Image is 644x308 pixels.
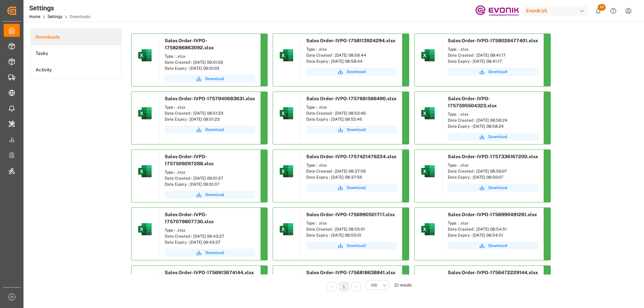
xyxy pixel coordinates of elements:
a: Home [29,14,40,19]
span: Sales Order-IVPO-1757336167200.xlsx [448,154,538,159]
li: Previous Page [327,282,336,291]
button: Download [306,68,397,76]
img: microsoft-excel-2019--v1.png [420,47,436,63]
div: Date Expiry : [DATE] 09:01:37 [165,181,255,187]
span: Sales Order-IVPO-1756472229144.xlsx [448,270,538,275]
img: microsoft-excel-2019--v1.png [420,163,436,179]
img: microsoft-excel-2019--v1.png [137,221,153,237]
a: Settings [48,14,62,19]
div: Type : .xlsx [165,104,255,110]
button: show 23 new notifications [591,3,606,18]
span: Download [347,69,366,75]
span: Sales Order-IVPO-1757079807730.xlsx [165,212,214,224]
div: Type : .xlsx [306,104,397,110]
div: Settings [29,3,90,13]
a: Download [448,184,538,192]
span: 100 [371,282,377,288]
div: Date Expiry : [DATE] 08:41:17 [448,58,538,64]
div: Date Expiry : [DATE] 09:01:03 [165,65,255,71]
span: Sales Order-IVPO-1757509297288.xlsx [165,154,214,166]
button: Download [448,68,538,76]
span: Download [205,127,224,133]
img: microsoft-excel-2019--v1.png [137,47,153,63]
div: Type : .xlsx [306,46,397,52]
button: Download [165,75,255,83]
div: Date Expiry : [DATE] 08:55:01 [306,232,397,238]
div: Type : .xlsx [448,46,538,52]
div: Type : .xlsx [306,162,397,168]
img: microsoft-excel-2019--v1.png [278,47,294,63]
span: Sales Order-IVPO-1757940683631.xlsx [165,96,255,101]
span: Download [488,134,507,140]
span: Download [488,243,507,249]
div: Type : .xlsx [165,227,255,233]
img: microsoft-excel-2019--v1.png [420,105,436,121]
span: Sales Order-IVPO-1756990501717.xlsx [306,212,395,217]
span: Download [488,185,507,191]
span: Sales Order-IVPO-1758286863092.xlsx [165,38,214,50]
span: Download [347,185,366,191]
a: Download [306,126,397,134]
button: Download [306,242,397,250]
img: Evonik-brand-mark-Deep-Purple-RGB.jpeg_1700498283.jpeg [475,5,519,17]
span: 23 [598,4,606,11]
a: Downloads [31,29,121,45]
button: Help Center [606,3,621,18]
img: microsoft-excel-2019--v1.png [278,105,294,121]
span: Sales Order-IVPO-1757595504323.xlsx [448,96,497,108]
button: Download [448,242,538,250]
img: microsoft-excel-2019--v1.png [137,105,153,121]
div: Type : .xlsx [165,53,255,59]
span: Download [347,127,366,133]
img: microsoft-excel-2019--v1.png [137,163,153,179]
div: Type : .xlsx [165,169,255,175]
li: 1 [339,282,348,291]
img: microsoft-excel-2019--v1.png [278,163,294,179]
div: Date Created : [DATE] 08:41:17 [448,52,538,58]
span: Sales Order-IVPO-1758113924294.xlsx [306,38,395,43]
button: Download [306,184,397,192]
div: Date Created : [DATE] 08:58:44 [306,52,397,58]
li: Next Page [351,282,361,291]
button: Download [448,133,538,141]
div: Date Expiry : [DATE] 08:58:24 [448,123,538,129]
a: Activity [31,62,121,78]
button: Evonik US [524,4,591,17]
div: Date Created : [DATE] 08:56:07 [448,168,538,174]
a: Download [165,126,255,134]
span: Sales Order-IVPO-1756818638841.xlsx [306,270,395,275]
img: microsoft-excel-2019--v1.png [420,221,436,237]
span: 22 results [394,283,412,288]
span: Download [488,69,507,75]
button: Download [165,249,255,257]
div: Date Expiry : [DATE] 08:56:07 [448,174,538,180]
span: Sales Order-IVPO-1757421476224.xlsx [306,154,396,159]
span: Download [205,76,224,82]
button: Download [165,191,255,199]
div: Type : .xlsx [448,162,538,168]
span: Sales Order-IVPO-1756990491261.xlsx [448,212,537,217]
div: Date Created : [DATE] 09:01:37 [165,175,255,181]
div: Type : .xlsx [306,220,397,226]
div: Date Created : [DATE] 08:52:46 [306,110,397,116]
button: open menu [366,281,389,290]
a: Tasks [31,45,121,62]
div: Date Expiry : [DATE] 09:43:27 [165,239,255,245]
div: Date Created : [DATE] 08:54:51 [448,226,538,232]
a: 1 [343,285,345,289]
div: Evonik US [524,6,588,16]
span: Download [347,243,366,249]
span: Download [205,250,224,256]
div: Date Created : [DATE] 08:51:23 [165,110,255,116]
